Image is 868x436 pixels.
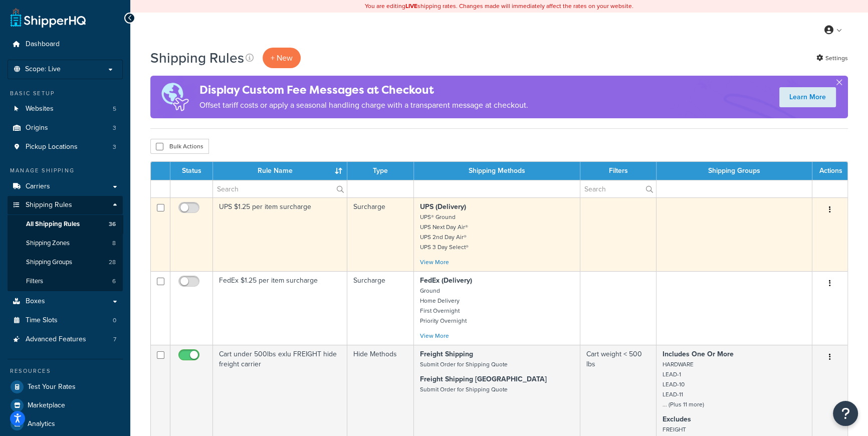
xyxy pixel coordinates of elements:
span: Websites [26,105,54,113]
li: Time Slots [8,311,123,330]
strong: Freight Shipping [GEOGRAPHIC_DATA] [420,374,547,384]
span: Test Your Rates [28,383,76,391]
li: All Shipping Rules [8,215,123,234]
span: Pickup Locations [26,143,78,151]
span: Shipping Zones [26,239,70,248]
span: 5 [113,105,116,113]
span: Marketplace [28,401,65,410]
span: All Shipping Rules [26,220,80,229]
strong: Includes One Or More [663,349,734,359]
button: Bulk Actions [150,139,209,154]
td: UPS $1.25 per item surcharge [213,197,347,271]
a: Websites 5 [8,100,123,118]
a: ShipperHQ Home [11,8,86,28]
a: Marketplace [8,396,123,414]
small: Ground Home Delivery First Overnight Priority Overnight [420,286,467,325]
a: Dashboard [8,35,123,54]
strong: UPS (Delivery) [420,201,466,212]
td: FedEx $1.25 per item surcharge [213,271,347,345]
li: Origins [8,119,123,137]
a: Shipping Groups 28 [8,253,123,272]
button: Open Resource Center [833,401,858,426]
th: Status [170,162,213,180]
td: Surcharge [347,197,414,271]
span: 7 [113,335,116,344]
a: Advanced Features 7 [8,330,123,349]
li: Shipping Rules [8,196,123,291]
div: Resources [8,367,123,375]
small: FREIGHT [663,425,686,434]
a: View More [420,331,449,340]
a: All Shipping Rules 36 [8,215,123,234]
span: Time Slots [26,316,58,325]
strong: Excludes [663,414,691,424]
h1: Shipping Rules [150,48,244,68]
th: Rule Name : activate to sort column ascending [213,162,347,180]
span: 3 [113,124,116,132]
input: Search [213,180,347,197]
span: 6 [112,277,116,286]
a: View More [420,258,449,267]
span: Scope: Live [25,65,61,74]
span: 8 [112,239,116,248]
span: 3 [113,143,116,151]
small: HARDWARE LEAD-1 LEAD-10 LEAD-11 ... (Plus 11 more) [663,360,704,409]
span: Dashboard [26,40,60,49]
span: Shipping Groups [26,258,72,267]
small: Submit Order for Shipping Quote [420,360,508,369]
th: Shipping Groups [657,162,812,180]
th: Filters [580,162,657,180]
li: Shipping Groups [8,253,123,272]
small: UPS® Ground UPS Next Day Air® UPS 2nd Day Air® UPS 3 Day Select® [420,212,469,252]
th: Shipping Methods [414,162,580,180]
span: 36 [109,220,116,229]
th: Actions [812,162,847,180]
li: Pickup Locations [8,138,123,156]
p: + New [263,48,301,68]
b: LIVE [405,2,417,11]
strong: FedEx (Delivery) [420,275,472,286]
input: Search [580,180,656,197]
a: Learn More [779,87,836,107]
a: Time Slots 0 [8,311,123,330]
a: Settings [816,51,848,65]
a: Test Your Rates [8,378,123,396]
span: Carriers [26,182,50,191]
li: Websites [8,100,123,118]
small: Submit Order for Shipping Quote [420,385,508,394]
li: Filters [8,272,123,291]
a: Carriers [8,177,123,196]
span: 28 [109,258,116,267]
a: Origins 3 [8,119,123,137]
span: Advanced Features [26,335,86,344]
a: Shipping Rules [8,196,123,214]
h4: Display Custom Fee Messages at Checkout [199,82,528,98]
li: Advanced Features [8,330,123,349]
a: Pickup Locations 3 [8,138,123,156]
span: Boxes [26,297,45,306]
th: Type [347,162,414,180]
p: Offset tariff costs or apply a seasonal handling charge with a transparent message at checkout. [199,98,528,112]
img: duties-banner-06bc72dcb5fe05cb3f9472aba00be2ae8eb53ab6f0d8bb03d382ba314ac3c341.png [150,76,199,118]
td: Surcharge [347,271,414,345]
a: Analytics [8,415,123,433]
div: Manage Shipping [8,166,123,175]
div: Basic Setup [8,89,123,98]
li: Shipping Zones [8,234,123,253]
a: Boxes [8,292,123,311]
span: Shipping Rules [26,201,72,209]
strong: Freight Shipping [420,349,473,359]
span: 0 [113,316,116,325]
span: Origins [26,124,48,132]
span: Analytics [28,420,55,428]
span: Filters [26,277,43,286]
a: Shipping Zones 8 [8,234,123,253]
a: Filters 6 [8,272,123,291]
